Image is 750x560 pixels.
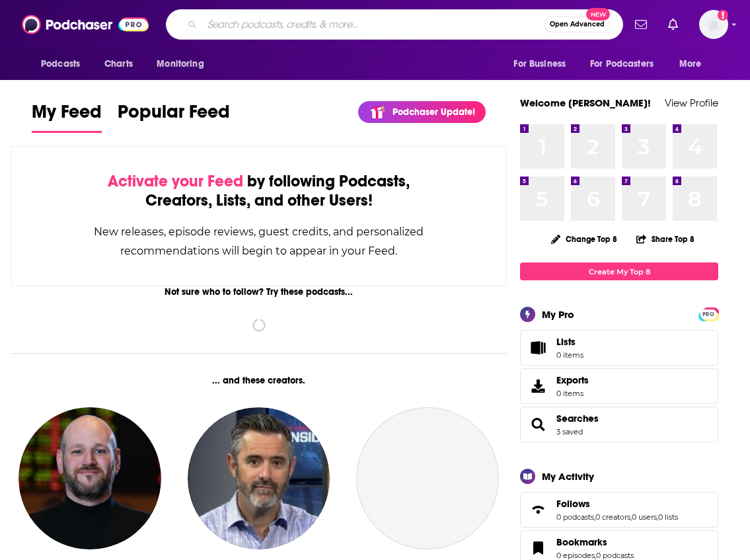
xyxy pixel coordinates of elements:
[556,350,583,360] span: 0 items
[19,407,161,550] img: Wes Reynolds
[699,10,728,39] span: Logged in as Kkliu
[118,100,230,133] a: Popular Feed
[581,52,673,77] button: open menu
[595,512,630,522] a: 0 creators
[658,512,678,522] a: 0 lists
[699,10,728,39] img: User Profile
[356,407,499,550] a: Dan Sullivan
[147,52,221,77] button: open menu
[550,21,605,28] span: Open Advanced
[556,389,589,398] span: 0 items
[11,286,507,298] div: Not sure who to follow? Try these podcasts...
[556,512,594,522] a: 0 podcasts
[544,17,611,32] button: Open AdvancedNew
[594,512,595,522] span: ,
[520,330,718,366] a: Lists
[556,374,589,386] span: Exports
[632,512,657,522] a: 0 users
[556,551,595,560] a: 0 episodes
[11,375,507,386] div: ... and these creators.
[520,407,718,442] span: Searches
[525,415,551,434] a: Searches
[718,10,728,20] svg: Add a profile image
[663,13,683,36] a: Show notifications dropdown
[665,97,718,109] a: View Profile
[188,407,330,550] img: Dave Ross
[595,551,596,560] span: ,
[542,308,574,321] div: My Pro
[157,55,204,73] span: Monitoring
[679,55,702,73] span: More
[670,52,718,77] button: open menu
[166,9,623,40] div: Search podcasts, credits, & more...
[556,336,583,348] span: Lists
[556,536,634,548] a: Bookmarks
[32,100,102,133] a: My Feed
[118,100,230,131] span: Popular Feed
[520,492,718,528] span: Follows
[525,500,551,519] a: Follows
[630,13,652,36] a: Show notifications dropdown
[22,12,149,37] img: Podchaser - Follow, Share and Rate Podcasts
[108,171,243,191] span: Activate your Feed
[556,498,590,510] span: Follows
[96,52,141,77] a: Charts
[556,413,599,424] a: Searches
[520,368,718,404] a: Exports
[41,55,80,73] span: Podcasts
[393,106,475,118] p: Podchaser Update!
[556,427,583,436] a: 3 saved
[596,551,634,560] a: 0 podcasts
[586,8,610,20] span: New
[32,100,102,131] span: My Feed
[630,512,632,522] span: ,
[543,231,625,247] button: Change Top 8
[202,14,544,35] input: Search podcasts, credits, & more...
[699,10,728,39] button: Show profile menu
[542,470,594,483] div: My Activity
[504,52,582,77] button: open menu
[556,336,576,348] span: Lists
[636,226,695,252] button: Share Top 8
[556,536,607,548] span: Bookmarks
[556,498,678,510] a: Follows
[590,55,654,73] span: For Podcasters
[525,539,551,557] a: Bookmarks
[513,55,566,73] span: For Business
[700,309,716,319] a: PRO
[525,377,551,395] span: Exports
[32,52,97,77] button: open menu
[657,512,658,522] span: ,
[525,339,551,357] span: Lists
[520,97,651,109] a: Welcome [PERSON_NAME]!
[77,172,440,210] div: by following Podcasts, Creators, Lists, and other Users!
[77,222,440,260] div: New releases, episode reviews, guest credits, and personalized recommendations will begin to appe...
[104,55,133,73] span: Charts
[520,262,718,280] a: Create My Top 8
